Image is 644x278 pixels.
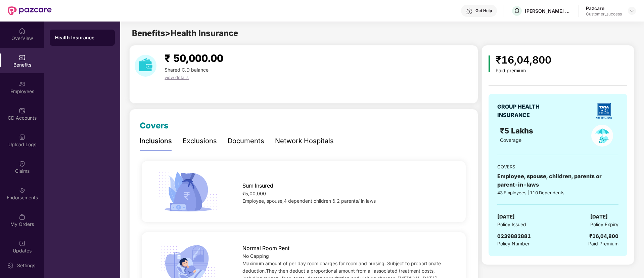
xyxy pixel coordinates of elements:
span: 0239882881 [497,233,531,239]
img: svg+xml;base64,PHN2ZyBpZD0iVXBsb2FkX0xvZ3MiIGRhdGEtbmFtZT0iVXBsb2FkIExvZ3MiIHhtbG5zPSJodHRwOi8vd3... [19,134,26,141]
img: icon [489,55,490,72]
img: icon [156,169,220,214]
div: Exclusions [183,136,217,146]
div: COVERS [497,163,618,170]
span: Sum Insured [242,182,273,190]
img: svg+xml;base64,PHN2ZyBpZD0iSGVscC0zMngzMiIgeG1sbnM9Imh0dHA6Ly93d3cudzMub3JnLzIwMDAvc3ZnIiB3aWR0aD... [466,8,473,15]
div: [PERSON_NAME] GLOBAL INVESTMENT PLATFORM PRIVATE LIMITED [525,8,572,14]
div: Paid premium [496,68,551,74]
span: Employee, spouse,4 dependent children & 2 parents/ in laws [242,198,376,204]
span: O [514,7,519,15]
span: ₹ 50,000.00 [165,52,223,64]
span: Policy Expiry [590,221,618,228]
img: insurerLogo [592,99,616,123]
span: Policy Number [497,241,530,246]
div: Employee, spouse, children, parents or parent-in-laws [497,172,618,189]
img: download [135,55,156,77]
img: svg+xml;base64,PHN2ZyBpZD0iVXBkYXRlZCIgeG1sbnM9Imh0dHA6Ly93d3cudzMub3JnLzIwMDAvc3ZnIiB3aWR0aD0iMj... [19,240,26,247]
span: Normal Room Rent [242,244,289,252]
img: svg+xml;base64,PHN2ZyBpZD0iRHJvcGRvd24tMzJ4MzIiIHhtbG5zPSJodHRwOi8vd3d3LnczLm9yZy8yMDAwL3N2ZyIgd2... [629,8,635,13]
span: Coverage [500,137,521,143]
span: Paid Premium [588,240,618,247]
span: [DATE] [497,213,515,221]
img: policyIcon [591,125,613,147]
span: [DATE] [590,213,608,221]
img: svg+xml;base64,PHN2ZyBpZD0iSG9tZSIgeG1sbnM9Imh0dHA6Ly93d3cudzMub3JnLzIwMDAvc3ZnIiB3aWR0aD0iMjAiIG... [19,28,26,34]
img: svg+xml;base64,PHN2ZyBpZD0iTXlfT3JkZXJzIiBkYXRhLW5hbWU9Ik15IE9yZGVycyIgeG1sbnM9Imh0dHA6Ly93d3cudz... [19,213,26,220]
img: svg+xml;base64,PHN2ZyBpZD0iQmVuZWZpdHMiIHhtbG5zPSJodHRwOi8vd3d3LnczLm9yZy8yMDAwL3N2ZyIgd2lkdGg9Ij... [19,54,26,61]
div: No Capping [242,252,451,260]
img: svg+xml;base64,PHN2ZyBpZD0iQ2xhaW0iIHhtbG5zPSJodHRwOi8vd3d3LnczLm9yZy8yMDAwL3N2ZyIgd2lkdGg9IjIwIi... [19,160,26,167]
div: GROUP HEALTH INSURANCE [497,103,556,119]
div: ₹16,04,800 [589,232,618,240]
img: svg+xml;base64,PHN2ZyBpZD0iQ0RfQWNjb3VudHMiIGRhdGEtbmFtZT0iQ0QgQWNjb3VudHMiIHhtbG5zPSJodHRwOi8vd3... [19,107,26,114]
div: Network Hospitals [275,136,334,146]
span: Shared C.D balance [165,67,209,73]
img: svg+xml;base64,PHN2ZyBpZD0iRW1wbG95ZWVzIiB4bWxucz0iaHR0cDovL3d3dy53My5vcmcvMjAwMC9zdmciIHdpZHRoPS... [19,81,26,87]
div: Health Insurance [55,34,109,41]
span: Covers [140,121,169,130]
span: ₹5 Lakhs [500,126,535,135]
img: svg+xml;base64,PHN2ZyBpZD0iU2V0dGluZy0yMHgyMCIgeG1sbnM9Imh0dHA6Ly93d3cudzMub3JnLzIwMDAvc3ZnIiB3aW... [7,262,14,269]
div: Pazcare [586,5,622,11]
div: Settings [15,262,37,269]
img: svg+xml;base64,PHN2ZyBpZD0iRW5kb3JzZW1lbnRzIiB4bWxucz0iaHR0cDovL3d3dy53My5vcmcvMjAwMC9zdmciIHdpZH... [19,187,26,194]
span: Policy Issued [497,221,526,228]
div: Customer_success [586,11,622,17]
span: Benefits > Health Insurance [132,28,238,38]
div: Documents [228,136,264,146]
div: 43 Employees | 110 Dependents [497,189,618,196]
div: ₹5,00,000 [242,190,451,197]
span: view details [165,75,189,80]
div: ₹16,04,800 [496,52,551,68]
img: New Pazcare Logo [8,6,52,15]
div: Inclusions [140,136,172,146]
div: Get Help [475,8,492,13]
